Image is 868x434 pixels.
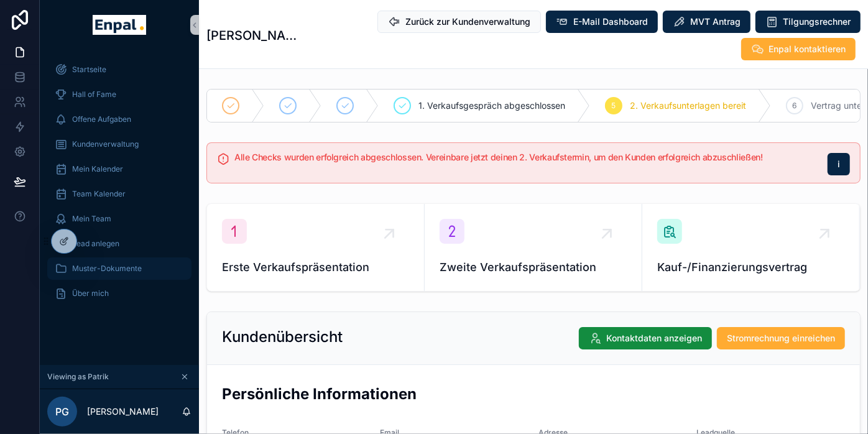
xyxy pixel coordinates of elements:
span: Kontaktdaten anzeigen [606,332,702,344]
span: PG [55,404,69,419]
a: Hall of Fame [47,83,192,106]
span: 5 [612,101,616,111]
span: Mein Kalender [72,164,123,174]
button: Stromrechnung einreichen [717,327,845,349]
span: Mein Team [72,214,111,224]
div: scrollable content [40,50,199,321]
button: Kontaktdaten anzeigen [579,327,712,349]
span: Kundenverwaltung [72,139,139,149]
span: Team Kalender [72,189,126,199]
a: Mein Team [47,208,192,230]
span: Startseite [72,65,106,75]
a: Mein Kalender [47,158,192,180]
h5: Alle Checks wurden erfolgreich abgeschlossen. Vereinbare jetzt deinen 2. Verkaufstermin, um den K... [234,153,818,162]
button: Zurück zur Kundenverwaltung [377,11,541,33]
button: Enpal kontaktieren [741,38,856,60]
a: Kauf-/Finanzierungsvertrag [642,204,860,291]
span: i [838,158,840,170]
a: Kundenverwaltung [47,133,192,155]
img: App logo [93,15,145,35]
a: Zweite Verkaufspräsentation [425,204,642,291]
span: 1. Verkaufsgespräch abgeschlossen [418,99,565,112]
a: Startseite [47,58,192,81]
span: Muster-Dokumente [72,264,142,274]
span: Tilgungsrechner [783,16,851,28]
span: Über mich [72,289,109,298]
a: Über mich [47,282,192,305]
span: E-Mail Dashboard [573,16,648,28]
span: MVT Antrag [690,16,741,28]
span: Erste Verkaufspräsentation [222,259,409,276]
button: i [828,153,850,175]
a: Muster-Dokumente [47,257,192,280]
a: Offene Aufgaben [47,108,192,131]
span: Lead anlegen [72,239,119,249]
p: [PERSON_NAME] [87,405,159,418]
span: Zurück zur Kundenverwaltung [405,16,530,28]
span: Hall of Fame [72,90,116,99]
button: E-Mail Dashboard [546,11,658,33]
span: Kauf-/Finanzierungsvertrag [657,259,844,276]
span: Zweite Verkaufspräsentation [440,259,627,276]
span: Viewing as Patrik [47,372,109,382]
span: 6 [793,101,797,111]
button: Tilgungsrechner [755,11,861,33]
h2: Persönliche Informationen [222,384,845,404]
span: 2. Verkaufsunterlagen bereit [630,99,746,112]
a: Team Kalender [47,183,192,205]
a: Erste Verkaufspräsentation [207,204,425,291]
span: Offene Aufgaben [72,114,131,124]
span: Stromrechnung einreichen [727,332,835,344]
a: Lead anlegen [47,233,192,255]
button: MVT Antrag [663,11,750,33]
h2: Kundenübersicht [222,327,343,347]
span: Enpal kontaktieren [769,43,846,55]
h1: [PERSON_NAME] [206,27,299,44]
